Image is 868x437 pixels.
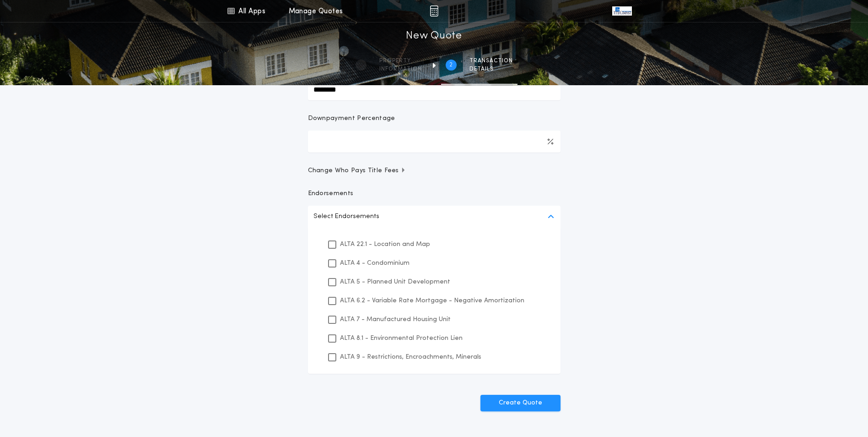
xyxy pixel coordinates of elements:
h2: 2 [449,61,453,69]
input: New Loan Amount [308,78,561,100]
button: Change Who Pays Title Fees [308,166,561,175]
p: ALTA 4 - Condominium [340,258,410,268]
span: information [379,66,422,73]
p: ALTA 22.1 - Location and Map [340,240,430,249]
ul: Select Endorsements [308,228,561,374]
p: Downpayment Percentage [308,114,395,123]
button: Create Quote [480,395,561,411]
p: Endorsements [308,189,561,198]
button: Select Endorsements [308,206,561,228]
span: Transaction [469,57,513,65]
p: ALTA 8.1 - Environmental Protection Lien [340,333,463,343]
p: ALTA 9 - Restrictions, Encroachments, Minerals [340,352,481,362]
h1: New Quote [406,29,462,44]
span: details [469,66,513,73]
input: Downpayment Percentage [308,131,561,153]
span: Change Who Pays Title Fees [308,166,406,175]
img: img [430,5,438,16]
p: ALTA 7 - Manufactured Housing Unit [340,315,451,324]
img: vs-icon [612,6,631,16]
p: ALTA 6.2 - Variable Rate Mortgage - Negative Amortization [340,296,524,306]
p: Select Endorsements [313,211,379,222]
p: ALTA 5 - Planned Unit Development [340,277,450,287]
span: Property [379,57,422,65]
